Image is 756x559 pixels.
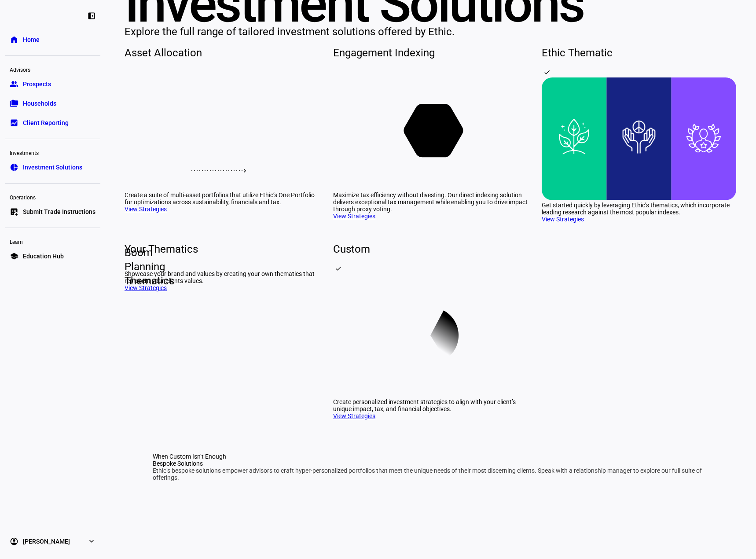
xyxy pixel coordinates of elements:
[23,35,40,44] span: Home
[125,25,737,39] div: Explore the full range of tailored investment solutions offered by Ethic.
[10,118,18,127] eth-mat-symbol: bid_landscape
[10,537,18,546] eth-mat-symbol: account_circle
[333,213,375,220] a: View Strategies
[333,398,528,412] div: Create personalized investment strategies to align with your client’s unique impact, tax, and fin...
[23,99,56,108] span: Households
[153,460,709,467] div: Bespoke Solutions
[5,146,100,158] div: Investments
[10,163,18,172] eth-mat-symbol: pie_chart
[10,99,18,108] eth-mat-symbol: folder_copy
[542,202,736,216] div: Get started quickly by leveraging Ethic’s thematics, which incorporate leading research against t...
[5,191,100,203] div: Operations
[333,412,375,419] a: View Strategies
[5,75,100,93] a: groupProspects
[335,265,342,272] mat-icon: check
[333,191,528,213] div: Maximize tax efficiency without divesting. Our direct indexing solution delivers exceptional tax ...
[5,235,100,247] div: Learn
[5,63,100,75] div: Advisors
[125,284,167,291] a: View Strategies
[125,242,319,256] div: Your Thematics
[5,95,100,112] a: folder_copyHouseholds
[333,46,528,60] div: Engagement Indexing
[10,80,18,88] eth-mat-symbol: group
[10,207,18,216] eth-mat-symbol: list_alt_add
[10,252,18,261] eth-mat-symbol: school
[23,252,64,261] span: Education Hub
[125,46,319,60] div: Asset Allocation
[125,191,319,206] div: Create a suite of multi-asset portfolios that utilize Ethic’s One Portfolio for optimizations acr...
[87,537,96,546] eth-mat-symbol: expand_more
[125,270,319,284] div: Showcase your brand and values by creating your own thematics that represent your clients values.
[153,453,709,460] div: When Custom Isn’t Enough
[125,206,167,213] a: View Strategies
[23,80,51,88] span: Prospects
[23,163,82,172] span: Investment Solutions
[5,31,100,48] a: homeHome
[153,467,709,481] div: Ethic’s bespoke solutions empower advisors to craft hyper-personalized portfolios that meet the u...
[87,11,96,20] eth-mat-symbol: left_panel_close
[542,46,736,60] div: Ethic Thematic
[542,216,584,223] a: View Strategies
[23,207,95,216] span: Submit Trade Instructions
[543,69,550,76] mat-icon: check
[5,114,100,132] a: bid_landscapeClient Reporting
[333,242,528,256] div: Custom
[23,537,70,546] span: [PERSON_NAME]
[117,246,132,288] span: Boom Planning Thematics
[5,158,100,176] a: pie_chartInvestment Solutions
[10,35,18,44] eth-mat-symbol: home
[23,118,69,127] span: Client Reporting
